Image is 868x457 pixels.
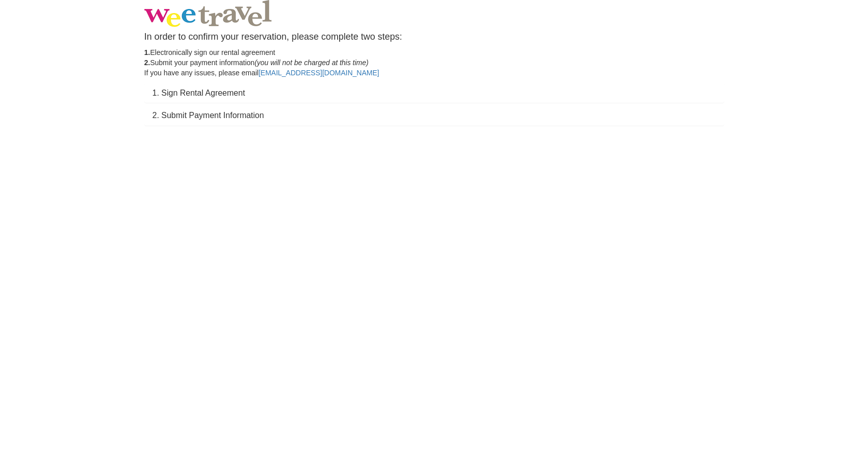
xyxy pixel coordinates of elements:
h3: 1. Sign Rental Agreement [153,89,716,98]
strong: 2. [144,59,151,67]
strong: 1. [144,48,151,56]
p: Electronically sign our rental agreement Submit your payment information If you have any issues, ... [144,47,724,78]
h4: In order to confirm your reservation, please complete two steps: [144,32,724,42]
h3: 2. Submit Payment Information [153,111,716,120]
em: (you will not be charged at this time) [255,59,369,67]
a: [EMAIL_ADDRESS][DOMAIN_NAME] [258,69,379,77]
